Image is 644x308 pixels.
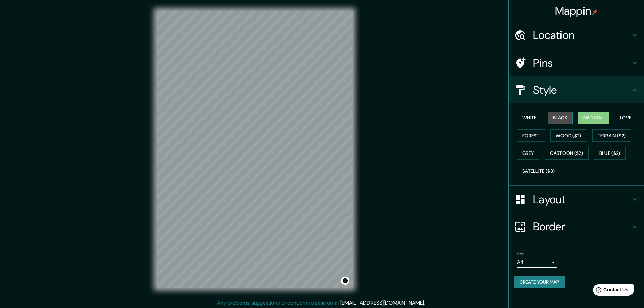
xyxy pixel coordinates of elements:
[533,56,630,70] h4: Pins
[509,186,644,213] div: Layout
[517,257,557,268] div: A4
[517,112,542,124] button: White
[517,147,539,160] button: Grey
[533,28,630,42] h4: Location
[509,76,644,103] div: Style
[509,49,644,76] div: Pins
[517,165,560,177] button: Satellite ($3)
[509,213,644,240] div: Border
[517,251,524,257] label: Size
[578,112,609,124] button: Natural
[340,299,424,306] a: [EMAIL_ADDRESS][DOMAIN_NAME]
[592,129,631,142] button: Terrain ($2)
[548,112,573,124] button: Black
[426,299,427,307] div: .
[592,9,598,15] img: pin-icon.png
[555,4,598,18] h4: Mappin
[517,129,545,142] button: Forest
[514,276,565,288] button: Create your map
[550,129,587,142] button: Wood ($2)
[217,299,425,307] p: Any problems, suggestions, or concerns please email .
[594,147,626,160] button: Blue ($2)
[545,147,589,160] button: Cartoon ($2)
[157,11,353,288] canvas: Map
[341,277,349,285] button: Toggle attribution
[425,299,426,307] div: .
[533,220,630,233] h4: Border
[533,193,630,206] h4: Layout
[533,83,630,97] h4: Style
[615,112,637,124] button: Love
[509,22,644,49] div: Location
[584,282,637,301] iframe: Help widget launcher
